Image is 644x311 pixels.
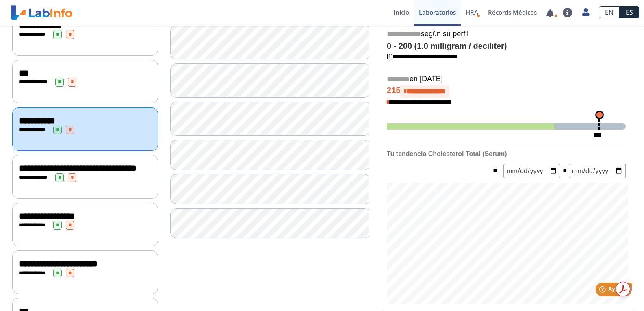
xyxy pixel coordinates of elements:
iframe: Help widget launcher [572,279,635,302]
h5: según su perfil [387,30,626,39]
a: ES [620,6,639,18]
b: Tu tendencia Cholesterol Total (Serum) [387,150,507,157]
input: mm/dd/yyyy [569,164,626,178]
input: mm/dd/yyyy [503,164,560,178]
h4: 0 - 200 (1.0 milligram / deciliter) [387,41,626,51]
a: [1] [387,53,458,59]
h4: 215 [387,85,626,98]
span: HRA [466,8,478,16]
a: EN [599,6,620,18]
h5: en [DATE] [387,75,626,84]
